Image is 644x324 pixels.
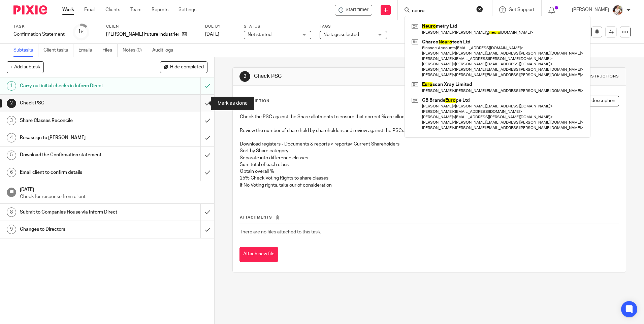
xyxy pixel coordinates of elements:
label: Client [106,24,197,29]
button: Clear [476,6,483,12]
a: Reports [152,6,168,13]
label: Task [13,24,65,29]
p: If No Voting rights, take our of consideration [240,182,618,189]
div: 2 [239,71,250,82]
h1: Submit to Companies House via Inform Direct [20,207,136,217]
label: Status [244,24,311,29]
div: 9 [7,225,16,234]
a: Clients [105,6,120,13]
h1: [DATE] [20,185,208,193]
a: Notes (0) [123,44,147,57]
span: Start timer [346,6,368,13]
p: Sum total of each class [240,161,618,168]
div: Decorte Future Industries Ltd - Confirmation Statement [335,5,372,15]
a: Audit logs [152,44,178,57]
button: Attach new file [239,247,278,262]
a: Work [62,6,74,13]
span: Not started [248,32,271,37]
div: Instructions [587,74,619,79]
div: 8 [7,207,16,217]
span: Attachments [240,216,272,219]
div: 6 [7,168,16,177]
button: Hide completed [160,61,207,73]
button: + Add subtask [7,61,44,73]
div: 5 [7,151,16,160]
img: Kayleigh%20Henson.jpeg [612,5,623,15]
span: There are no files attached to this task. [240,230,321,234]
p: Download registers - Documents & reports > reports> Current Shareholders [240,141,618,148]
div: 4 [7,133,16,142]
h1: Check PSC [254,73,444,80]
span: [DATE] [205,32,219,37]
div: Confirmation Statement [13,31,65,38]
span: Get Support [509,7,535,12]
p: Sort by Share category [240,148,618,154]
div: 3 [7,116,16,125]
div: 1 [7,81,16,91]
p: Description [239,98,269,104]
a: Files [102,44,118,57]
label: Tags [320,24,387,29]
label: Due by [205,24,235,29]
h1: Changes to Directors [20,224,136,234]
p: Review the number of share held by shareholders and review against the PSCs. [240,127,618,134]
a: Subtasks [13,44,38,57]
h1: Resassign to [PERSON_NAME] [20,133,136,143]
h1: Email client to confirm details [20,167,136,177]
div: 1 [78,28,85,36]
button: Edit description [572,96,619,106]
h1: Carry out initial checks in Inform Direct [20,81,136,91]
p: Check for response from client [20,193,208,200]
h1: Check PSC [20,98,136,108]
span: Hide completed [170,65,204,70]
span: No tags selected [323,32,359,37]
p: Obtain overall % [240,168,618,175]
h1: Share Classes Reconcile [20,116,136,126]
input: Search [411,8,472,14]
p: 25% Check Voting Rights to share classes [240,175,618,182]
a: Team [130,6,141,13]
p: [PERSON_NAME] Future Industries Ltd [106,31,179,38]
img: Pixie [13,5,47,14]
a: Client tasks [43,44,73,57]
p: Check the PSC against the Share allotments to ensure that correct % are allocated to the PSC's. [240,114,618,120]
a: Email [84,6,95,13]
div: 2 [7,99,16,108]
h1: Download the Confirmation statement [20,150,136,160]
p: [PERSON_NAME] [572,6,609,13]
a: Settings [179,6,196,13]
p: Separate into difference classes [240,155,618,161]
a: Emails [78,44,97,57]
small: /9 [81,30,85,34]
